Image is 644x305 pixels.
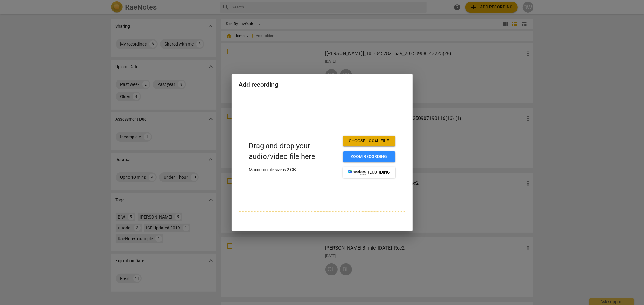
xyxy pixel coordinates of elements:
p: Maximum file size is 2 GB [249,167,338,173]
span: recording [348,169,390,175]
p: Drag and drop your audio/video file here [249,141,338,162]
button: recording [343,167,395,178]
h2: Add recording [239,81,405,89]
button: Choose local file [343,136,395,146]
span: Choose local file [348,138,390,144]
span: Zoom recording [348,154,390,160]
button: Zoom recording [343,151,395,162]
